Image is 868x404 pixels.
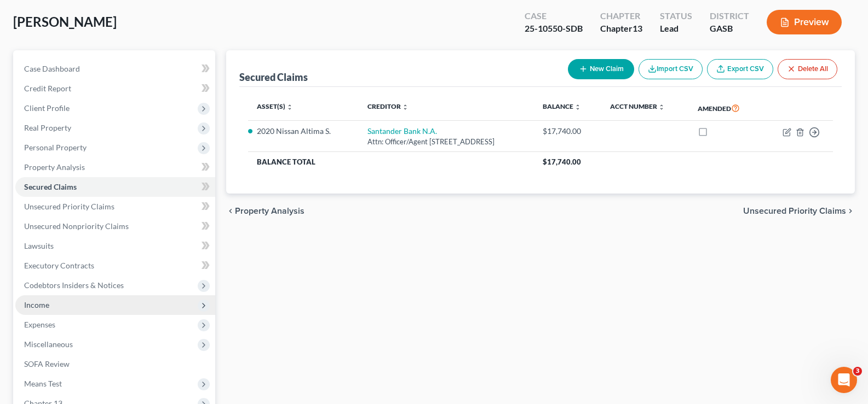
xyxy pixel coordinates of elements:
span: Unsecured Nonpriority Claims [24,221,129,231]
button: Preview [767,10,842,34]
span: Unsecured Priority Claims [743,207,846,215]
a: Credit Report [15,79,215,98]
div: District [710,10,749,22]
span: Credit Report [24,84,71,93]
iframe: Intercom live chat [831,367,857,393]
span: $17,740.00 [543,157,581,166]
div: Lead [660,22,692,35]
span: Expenses [24,320,55,329]
a: Export CSV [707,59,773,79]
a: Santander Bank N.A. [367,126,437,136]
span: 3 [853,367,862,376]
a: Secured Claims [15,177,215,197]
button: New Claim [568,59,634,79]
span: Means Test [24,379,62,388]
div: Status [660,10,692,22]
button: Delete All [778,59,837,79]
div: Secured Claims [239,71,308,84]
div: Case [525,10,583,22]
a: Asset(s) unfold_more [257,102,293,110]
i: chevron_left [226,207,235,215]
button: Import CSV [639,59,703,79]
a: Unsecured Nonpriority Claims [15,216,215,236]
a: Case Dashboard [15,59,215,79]
i: chevron_right [846,207,855,215]
span: Case Dashboard [24,64,80,73]
span: SOFA Review [24,359,70,368]
li: 2020 Nissan Altima S. [257,126,350,137]
span: Income [24,300,49,309]
div: Chapter [600,10,642,22]
i: unfold_more [574,104,581,110]
span: Client Profile [24,103,70,113]
div: Attn: Officer/Agent [STREET_ADDRESS] [367,137,525,147]
span: Personal Property [24,143,87,152]
button: chevron_left Property Analysis [226,207,304,215]
span: Property Analysis [235,207,304,215]
a: Unsecured Priority Claims [15,197,215,216]
a: Balance unfold_more [543,102,581,110]
span: Codebtors Insiders & Notices [24,280,124,290]
span: Unsecured Priority Claims [24,202,114,211]
a: Lawsuits [15,236,215,256]
div: GASB [710,22,749,35]
a: Creditor unfold_more [367,102,409,110]
span: Miscellaneous [24,339,73,349]
div: 25-10550-SDB [525,22,583,35]
th: Amended [689,96,761,121]
span: Real Property [24,123,71,132]
div: $17,740.00 [543,126,593,137]
span: Executory Contracts [24,261,94,270]
i: unfold_more [402,104,409,110]
span: Lawsuits [24,241,54,250]
a: Property Analysis [15,157,215,177]
span: [PERSON_NAME] [13,14,117,30]
button: Unsecured Priority Claims chevron_right [743,207,855,215]
span: Secured Claims [24,182,77,191]
div: Chapter [600,22,642,35]
span: Property Analysis [24,162,85,172]
span: 13 [633,23,642,33]
a: Acct Number unfold_more [610,102,665,110]
i: unfold_more [286,104,293,110]
a: SOFA Review [15,354,215,374]
a: Executory Contracts [15,256,215,276]
th: Balance Total [248,152,534,172]
i: unfold_more [658,104,665,110]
